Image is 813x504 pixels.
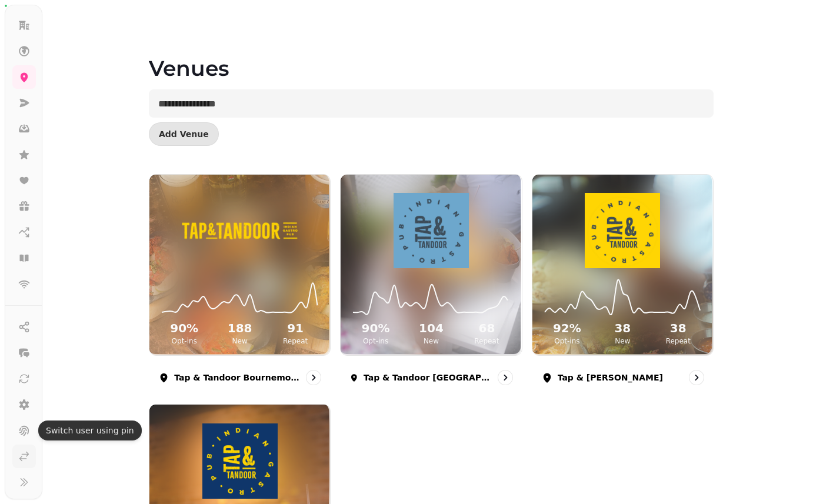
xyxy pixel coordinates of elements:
h2: 188 [214,320,265,336]
h2: 68 [461,320,512,336]
img: Tap & Tandoor Southampton [172,423,307,499]
img: Tap & Tandoor Solihull [555,193,691,268]
img: Tap & Tandoor Bournemouth [172,193,307,268]
p: Repeat [461,336,512,346]
h2: 91 [270,320,321,336]
p: Tap & Tandoor [GEOGRAPHIC_DATA] [364,372,493,383]
p: Opt-ins [542,336,592,346]
a: Tap & Tandoor PortsmouthTap & Tandoor Portsmouth90%Opt-ins104New68RepeatTap & Tandoor [GEOGRAPHIC... [340,174,522,395]
p: Opt-ins [159,336,209,346]
h2: 90 % [350,320,401,336]
h1: Venues [149,28,714,80]
span: Add Venue [159,130,209,138]
h2: 38 [653,320,704,336]
h2: 38 [597,320,648,336]
p: Tap & Tandoor Bournemouth [174,372,301,383]
svg: go to [691,372,702,383]
p: Repeat [270,336,321,346]
p: Repeat [653,336,704,346]
svg: go to [499,372,511,383]
h2: 90 % [159,320,209,336]
h2: 104 [406,320,457,336]
p: New [406,336,457,346]
a: Tap & Tandoor BournemouthTap & Tandoor Bournemouth90%Opt-ins188New91RepeatTap & Tandoor Bournemouth [149,174,331,395]
a: Tap & Tandoor SolihullTap & Tandoor Solihull92%Opt-ins38New38RepeatTap & [PERSON_NAME] [532,174,714,395]
div: Switch user using pin [38,420,142,440]
p: New [214,336,265,346]
svg: go to [308,372,319,383]
h2: 92 % [542,320,592,336]
button: Add Venue [149,122,219,146]
img: Tap & Tandoor Portsmouth [364,193,499,268]
p: New [597,336,648,346]
p: Opt-ins [350,336,401,346]
p: Tap & [PERSON_NAME] [558,372,663,383]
